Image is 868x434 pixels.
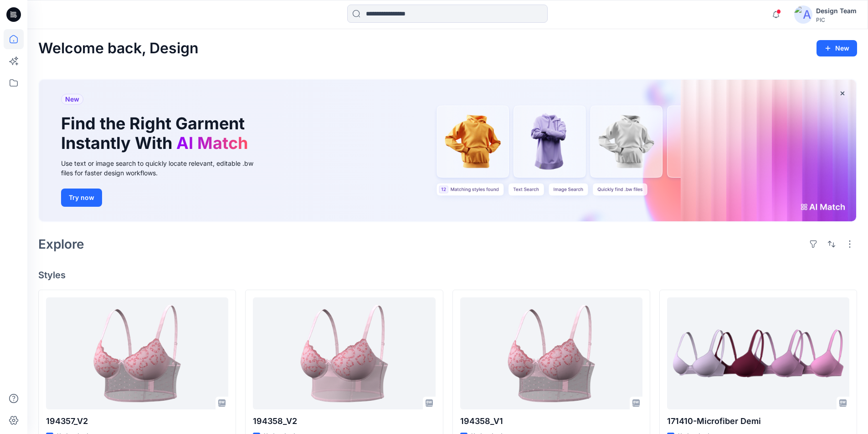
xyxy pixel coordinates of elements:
button: Try now [61,189,102,207]
h1: Find the Right Garment Instantly With [61,114,252,153]
span: AI Match [176,133,248,153]
p: 194357_V2 [46,415,228,428]
div: Design Team [816,5,857,16]
span: New [65,94,79,105]
p: 171410-Microfiber Demi [667,415,849,428]
a: 171410-Microfiber Demi [667,297,849,410]
div: Use text or image search to quickly locate relevant, editable .bw files for faster design workflows. [61,158,266,178]
p: 194358_V1 [460,415,642,428]
p: 194358_V2 [253,415,435,428]
button: New [817,40,857,56]
h4: Styles [38,270,857,281]
a: 194358_V2 [253,297,435,410]
div: PIC [816,16,857,23]
h2: Welcome back, Design [38,40,199,57]
a: 194357_V2 [46,297,228,410]
a: 194358_V1 [460,297,642,410]
h2: Explore [38,237,84,251]
img: avatar [794,5,812,24]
